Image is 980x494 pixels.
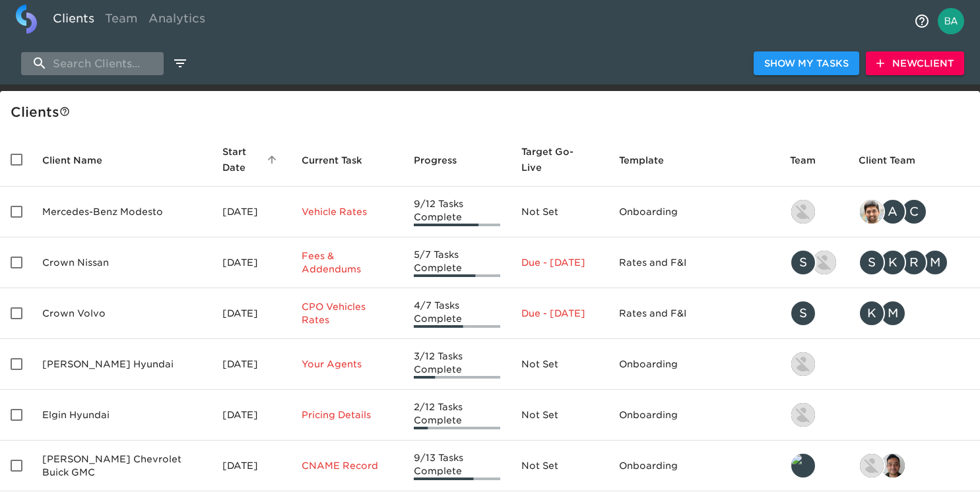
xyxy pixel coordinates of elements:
[403,390,511,441] td: 2/12 Tasks Complete
[866,51,964,76] button: NewClient
[790,199,837,225] div: kevin.lo@roadster.com
[754,51,859,76] button: Show My Tasks
[881,454,905,478] img: sai@simplemnt.com
[302,357,392,371] p: Your Agents
[906,5,938,37] button: notifications
[212,339,291,390] td: [DATE]
[876,55,954,72] span: New Client
[619,152,681,168] span: Template
[403,441,511,491] td: 9/13 Tasks Complete
[212,237,291,288] td: [DATE]
[302,408,392,421] p: Pricing Details
[48,5,100,37] a: Clients
[511,441,608,491] td: Not Set
[302,249,392,276] p: Fees & Addendums
[212,390,291,441] td: [DATE]
[511,339,608,390] td: Not Set
[521,307,597,320] p: Due - [DATE]
[521,256,597,269] p: Due - [DATE]
[212,288,291,339] td: [DATE]
[859,452,969,479] div: nikko.foster@roadster.com, sai@simplemnt.com
[922,249,948,276] div: M
[608,237,779,288] td: Rates and F&I
[608,390,779,441] td: Onboarding
[790,249,837,276] div: savannah@roadster.com, austin@roadster.com
[791,352,815,376] img: kevin.lo@roadster.com
[859,249,969,276] div: sparent@crowncars.com, kwilson@crowncars.com, rrobins@crowncars.com, mcooley@crowncars.com
[302,459,392,472] p: CNAME Record
[302,300,392,326] p: CPO Vehicles Rates
[790,300,837,326] div: savannah@roadster.com
[32,390,212,441] td: Elgin Hyundai
[59,106,70,117] svg: This is a list of all of your clients and clients shared with you
[608,288,779,339] td: Rates and F&I
[16,5,37,34] img: logo
[212,187,291,237] td: [DATE]
[791,200,815,224] img: kevin.lo@roadster.com
[790,351,837,377] div: kevin.lo@roadster.com
[791,454,815,478] img: leland@roadster.com
[812,251,836,274] img: austin@roadster.com
[403,288,511,339] td: 4/7 Tasks Complete
[901,249,927,276] div: R
[880,199,906,225] div: A
[212,441,291,491] td: [DATE]
[790,300,816,326] div: S
[32,288,212,339] td: Crown Volvo
[901,199,927,225] div: C
[880,300,906,326] div: M
[859,249,885,276] div: S
[403,237,511,288] td: 5/7 Tasks Complete
[608,441,779,491] td: Onboarding
[403,339,511,390] td: 3/12 Tasks Complete
[222,144,280,175] span: Start Date
[511,390,608,441] td: Not Set
[143,5,211,37] a: Analytics
[521,144,580,175] span: Calculated based on the start date and the duration of all Tasks contained in this Hub.
[938,8,964,34] img: Profile
[859,300,885,326] div: K
[302,152,362,168] span: This is the next Task in this Hub that should be completed
[32,339,212,390] td: [PERSON_NAME] Hyundai
[302,152,379,168] span: Current Task
[790,452,837,479] div: leland@roadster.com
[32,187,212,237] td: Mercedes-Benz Modesto
[859,199,969,225] div: sandeep@simplemnt.com, angelique.nurse@roadster.com, clayton.mandel@roadster.com
[42,152,119,168] span: Client Name
[790,249,816,276] div: S
[169,52,191,75] button: edit
[791,403,815,427] img: kevin.lo@roadster.com
[859,152,932,168] span: Client Team
[859,300,969,326] div: kwilson@crowncars.com, mcooley@crowncars.com
[860,454,884,478] img: nikko.foster@roadster.com
[11,102,975,123] div: Client s
[414,152,474,168] span: Progress
[100,5,143,37] a: Team
[764,55,849,72] span: Show My Tasks
[521,144,597,175] span: Target Go-Live
[880,249,906,276] div: K
[32,237,212,288] td: Crown Nissan
[21,52,164,75] input: search
[860,200,884,224] img: sandeep@simplemnt.com
[608,339,779,390] td: Onboarding
[32,441,212,491] td: [PERSON_NAME] Chevrolet Buick GMC
[403,187,511,237] td: 9/12 Tasks Complete
[790,402,837,428] div: kevin.lo@roadster.com
[608,187,779,237] td: Onboarding
[790,152,833,168] span: Team
[302,205,392,218] p: Vehicle Rates
[511,187,608,237] td: Not Set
